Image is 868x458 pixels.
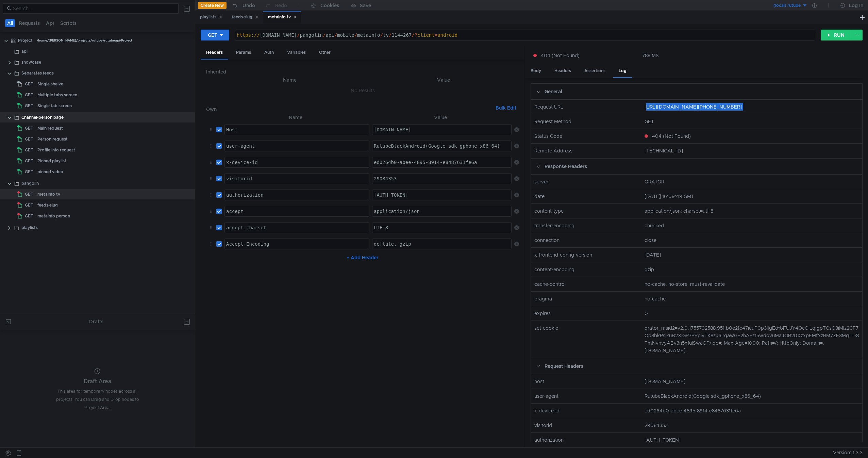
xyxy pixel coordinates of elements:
[532,103,641,111] nz-col: Request URL
[525,65,547,77] div: Body
[642,193,862,200] nz-col: [DATE] 16:09:49 GMT
[25,101,33,111] span: GET
[314,46,336,59] div: Other
[532,310,641,317] nz-col: expires
[89,317,103,326] div: Drafts
[642,378,862,385] nz-col: [DOMAIN_NAME]
[18,35,33,46] div: Project
[25,167,33,177] span: GET
[642,222,862,229] nz-col: chunked
[642,436,862,444] nz-col: [AUTH_TOKEN]
[642,407,862,414] nz-col: ed0264b0-abee-4895-8914-e8487631fe6a
[25,200,33,210] span: GET
[642,147,862,154] nz-col: [TECHNICAL_ID]
[541,52,580,59] span: 404 (Not Found)
[531,358,862,374] div: Request Headers
[532,132,641,140] nz-col: Status Code
[200,14,222,21] div: playlists
[37,134,68,144] div: Person request
[17,19,42,27] button: Requests
[212,76,368,84] th: Name
[5,19,15,27] button: All
[642,392,862,400] nz-col: RutubeBlackAndroid(Google sdk_gphone_x86_64)
[821,30,851,40] button: RUN
[231,46,256,59] div: Params
[21,178,39,189] div: pangolin
[58,19,79,27] button: Scripts
[642,251,862,259] nz-col: [DATE]
[642,236,862,244] nz-col: close
[369,113,512,121] th: Value
[642,280,862,288] nz-col: no-cache, no-store, must-revalidate
[282,46,311,59] div: Variables
[532,392,641,400] nz-col: user-agent
[642,324,862,354] nz-col: qrator_msid2=v2.0.1755792588.951.b0e2fc47ieuP0p3I|gEoYoFUJY4OcOiLq|gpTCsQ3iMlz2CF7Op8bkPsjkuB2XIG...
[532,436,641,444] nz-col: authorization
[25,145,33,155] span: GET
[642,207,862,215] nz-col: application/json; charset=utf-8
[25,156,33,166] span: GET
[37,200,58,210] div: feeds-slug
[198,2,227,9] button: Create New
[37,211,70,221] div: metainfo person
[232,14,258,21] div: feeds-slug
[206,68,519,76] h6: Inherited
[206,105,493,113] h6: Own
[320,1,339,10] div: Cookies
[227,0,260,11] button: Undo
[25,211,33,221] span: GET
[259,46,279,59] div: Auth
[208,31,217,39] div: GET
[531,84,862,99] div: General
[579,65,611,77] div: Assertions
[25,90,33,100] span: GET
[37,79,63,89] div: Single shelve
[21,68,54,78] div: Separates feeds
[642,295,862,302] nz-col: no-cache
[642,52,659,59] div: 788 MS
[532,422,641,429] nz-col: visitorid
[37,167,63,177] div: pinned video
[642,103,862,111] nz-col: [URL][DOMAIN_NAME][PHONE_NUMBER]
[13,5,174,12] input: Search...
[37,101,72,111] div: Single tab screen
[260,0,292,11] button: Redo
[773,2,801,9] div: (local) rutube
[37,156,66,166] div: Pinned playlist
[532,295,641,302] nz-col: pragma
[652,132,691,140] span: 404 (Not Found)
[360,3,371,8] div: Save
[613,65,632,78] div: Log
[201,46,228,60] div: Headers
[201,30,229,40] button: GET
[37,90,77,100] div: Multiple tabs screen
[25,123,33,133] span: GET
[25,189,33,199] span: GET
[642,310,862,317] nz-col: 0
[532,251,641,259] nz-col: x-frontend-config-version
[549,65,577,77] div: Headers
[849,1,863,10] div: Log In
[21,46,28,56] div: api
[37,145,75,155] div: Profile info request
[44,19,56,27] button: Api
[532,147,641,154] nz-col: Remote Address
[532,178,641,185] nz-col: server
[21,112,64,122] div: Channel-person page
[532,324,641,354] nz-col: set-cookie
[642,118,862,125] nz-col: GET
[642,266,862,273] nz-col: gzip
[532,407,641,414] nz-col: x-device-id
[25,79,33,89] span: GET
[493,104,519,112] button: Bulk Edit
[25,134,33,144] span: GET
[368,76,519,84] th: Value
[531,159,862,174] div: Response Headers
[532,280,641,288] nz-col: cache-control
[532,118,641,125] nz-col: Request Method
[532,222,641,229] nz-col: transfer-encoding
[222,113,369,121] th: Name
[275,1,287,10] div: Redo
[37,123,63,133] div: Main request
[37,189,60,199] div: metainfo tv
